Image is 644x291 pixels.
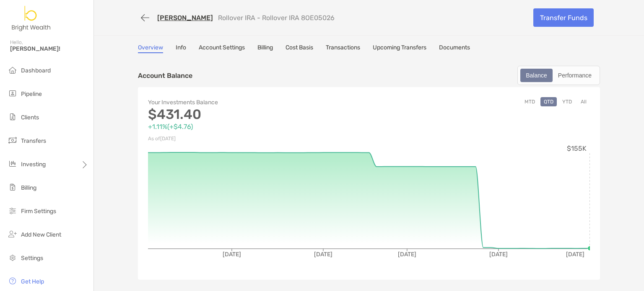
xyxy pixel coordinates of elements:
tspan: [DATE] [314,251,332,258]
span: Firm Settings [21,208,56,215]
tspan: [DATE] [398,251,416,258]
span: Dashboard [21,67,51,74]
span: Pipeline [21,90,42,98]
img: transfers icon [8,135,18,145]
span: Settings [21,255,43,262]
img: get-help icon [8,276,18,286]
p: Rollover IRA - Rollover IRA 8OE05026 [218,14,335,22]
img: settings icon [8,252,18,263]
button: MTD [521,97,538,106]
button: QTD [540,97,557,106]
p: Your Investments Balance [148,97,369,108]
a: Overview [138,44,163,53]
a: Billing [257,44,273,53]
a: Transfer Funds [533,8,594,27]
a: Transactions [326,44,360,53]
p: Account Balance [138,70,192,81]
div: Balance [521,70,552,81]
a: Account Settings [199,44,245,53]
span: Billing [21,184,36,191]
span: Investing [21,161,46,168]
a: [PERSON_NAME] [157,14,213,22]
img: billing icon [8,182,18,192]
tspan: [DATE] [566,251,584,258]
span: [PERSON_NAME]! [10,45,88,52]
a: Info [176,44,186,53]
img: dashboard icon [8,65,18,75]
img: Zoe Logo [10,3,53,33]
span: Get Help [21,278,44,285]
tspan: $155K [567,144,587,152]
div: segmented control [517,66,600,85]
a: Upcoming Transfers [373,44,426,53]
span: Transfers [21,137,46,144]
a: Cost Basis [286,44,313,53]
p: As of [DATE] [148,134,369,144]
a: Documents [439,44,470,53]
button: All [577,97,590,106]
button: YTD [559,97,575,106]
span: Clients [21,114,39,121]
tspan: [DATE] [223,251,241,258]
img: pipeline icon [8,88,18,98]
span: Add New Client [21,231,61,238]
img: add_new_client icon [8,229,18,239]
p: +1.11% ( +$4.76 ) [148,121,369,132]
tspan: [DATE] [489,251,508,258]
img: clients icon [8,112,18,122]
img: firm-settings icon [8,206,18,216]
p: $431.40 [148,109,369,120]
div: Performance [553,70,596,81]
img: investing icon [8,159,18,169]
